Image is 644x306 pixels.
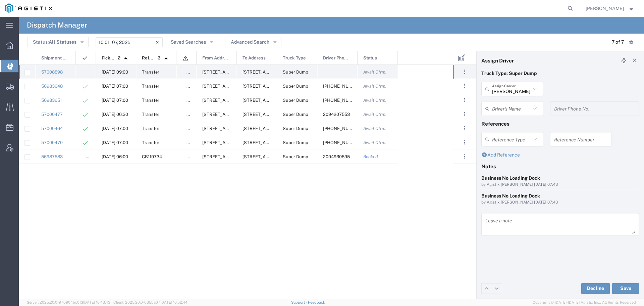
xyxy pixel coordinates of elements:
[158,51,161,65] span: 3
[202,140,269,145] span: 4588 Hope Ln, Salida, California, 95368, United States
[482,283,492,294] a: Edit previous row
[323,84,363,89] span: 209-923-3295
[186,98,197,103] span: false
[243,98,309,103] span: 499 Sunrise Ave, Madera, California, United States
[27,300,110,304] span: Server: 2025.20.0-970904bc0f3
[142,140,159,145] span: Transfer
[41,84,63,89] a: 56983648
[481,163,639,169] h4: Notes
[308,300,325,304] a: Feedback
[283,51,306,65] span: Truck Type
[202,112,305,117] span: 1524 N Carpenter Rd, Modesto, California, 95351, United States
[481,182,639,188] div: by Agistix [PERSON_NAME] [DATE] 07:43
[283,140,308,145] span: Super Dump
[283,112,308,117] span: Super Dump
[363,84,386,89] span: Await Cfrm.
[142,112,159,117] span: Transfer
[186,126,197,131] span: false
[27,17,87,34] h4: Dispatch Manager
[102,154,128,159] span: 10/01/2025, 06:00
[202,84,305,89] span: 1000 S. Kilroy Rd, Turlock, California, United States
[363,51,377,65] span: Status
[464,124,465,132] span: . . .
[363,98,386,103] span: Await Cfrm.
[27,37,89,47] button: Status:All Statuses
[481,70,639,77] p: Truck Type: Super Dump
[586,5,624,12] span: Robert Casaus
[283,154,308,159] span: Super Dump
[102,51,115,65] span: Pickup Date and Time
[41,70,63,75] a: 57008898
[142,70,159,75] span: Transfer
[460,81,469,91] button: ...
[243,112,309,117] span: 4330 E. Winery Rd, Acampo, California, 95220, United States
[142,154,162,159] span: CB119734
[323,112,350,117] span: 2094207553
[323,140,363,145] span: 209-923-3295
[41,140,63,145] a: 57000470
[225,37,281,47] button: Advanced Search
[283,126,308,131] span: Super Dump
[5,3,52,13] img: logo
[323,154,350,159] span: 2094930595
[481,121,639,127] h4: References
[460,138,469,147] button: ...
[460,110,469,119] button: ...
[41,51,68,65] span: Shipment No.
[481,152,520,158] a: Add Reference
[460,95,469,105] button: ...
[120,53,131,64] img: arrow-dropup.svg
[283,70,308,75] span: Super Dump
[102,112,128,117] span: 10/02/2025, 06:30
[460,67,469,77] button: ...
[612,39,624,46] div: 7 of 7
[323,51,350,65] span: Driver Phone No.
[202,98,305,103] span: 1000 S. Kilroy Rd, Turlock, California, United States
[83,300,110,304] span: [DATE] 10:43:43
[160,300,187,304] span: [DATE] 10:52:44
[585,4,635,12] button: [PERSON_NAME]
[102,126,128,131] span: 10/02/2025, 07:00
[41,98,62,103] a: 56983651
[363,140,386,145] span: Await Cfrm.
[186,112,197,117] span: false
[182,55,189,61] img: icon
[481,200,639,206] div: by Agistix [PERSON_NAME] [DATE] 07:43
[243,51,266,65] span: To Address
[49,39,76,45] span: All Statuses
[243,140,309,145] span: 4330 E. Winery Rd, Acampo, California, 95220, United States
[142,126,159,131] span: Transfer
[291,300,308,304] a: Support
[142,98,159,103] span: Transfer
[102,140,128,145] span: 10/02/2025, 07:00
[492,283,502,294] a: Edit next row
[102,84,128,89] span: 10/01/2025, 07:00
[363,154,378,159] span: Booked
[82,55,88,61] img: icon
[142,84,159,89] span: Transfer
[363,112,386,117] span: Await Cfrm.
[186,70,197,75] span: false
[202,126,269,131] span: 4588 Hope Ln, Salida, California, 95368, United States
[186,84,197,89] span: false
[464,82,465,90] span: . . .
[460,124,469,133] button: ...
[323,98,363,103] span: 209-905-4107
[581,283,610,294] button: Decline
[533,300,636,305] span: Copyright © [DATE]-[DATE] Agistix Inc., All Rights Reserved
[243,84,309,89] span: 499 Sunrise Ave, Madera, California, United States
[481,175,639,182] div: Business No Loading Dock
[41,112,63,117] a: 57000477
[481,57,514,63] h4: Assign Driver
[460,152,469,161] button: ...
[202,51,229,65] span: From Address
[464,152,465,161] span: . . .
[202,154,269,159] span: 26292 E River Rd, Escalon, California, 95320, United States
[142,51,155,65] span: Reference
[283,84,308,89] span: Super Dump
[481,192,639,200] div: Business No Loading Dock
[165,37,218,47] button: Saved Searches
[464,96,465,104] span: . . .
[161,53,171,64] img: arrow-dropup.svg
[323,126,363,131] span: 209-905-4107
